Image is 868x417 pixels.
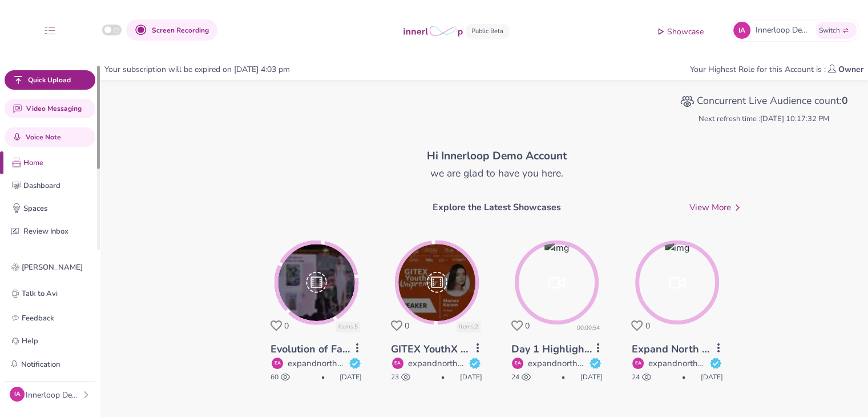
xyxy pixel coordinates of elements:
[700,372,722,382] span: [DATE]
[525,320,530,331] span: 0
[756,24,813,36] span: Innerloop Demo Account 's Innerloop Account
[22,262,83,274] p: [PERSON_NAME]
[689,201,744,214] span: View More
[22,335,38,347] p: Help
[680,94,848,109] h5: Concurrent Live Audience count :
[733,22,750,39] div: IA
[349,357,361,370] img: verified
[21,359,60,371] p: Notification
[26,389,82,401] div: Innerloop Demo Account
[433,202,561,213] h6: Explore the Latest Showcases
[9,334,91,348] a: Help
[430,167,563,179] h5: we are glad to have you here.
[680,94,695,109] img: audience count
[9,285,91,302] a: Talk to Avi
[23,157,94,169] p: Home
[441,149,567,163] b: Innerloop Demo Account
[580,372,603,382] span: [DATE]
[9,311,91,325] a: Feedback
[589,357,601,370] img: verified
[126,19,217,41] button: Screen Recording
[9,386,91,402] button: IAInnerloop Demo Account
[667,26,704,38] p: Showcase
[5,127,95,147] button: Voice Note
[392,358,403,369] div: EA
[340,372,362,382] span: [DATE]
[23,226,94,238] p: Review Inbox
[272,358,283,369] div: EA
[9,259,91,276] a: [PERSON_NAME]
[632,358,644,369] div: EA
[645,320,649,331] span: 0
[511,342,620,356] a: Day 1 Highlight Video
[391,372,410,382] span: 23
[28,75,71,85] span: Quick Upload
[22,312,54,324] p: Feedback
[22,288,58,300] p: Talk to Avi
[9,357,60,372] button: Notification
[5,70,95,90] button: Quick Upload
[842,94,848,107] b: 0
[528,358,670,369] a: expandnorthstar's Innerloop Account
[288,358,430,369] a: expandnorthstar's Innerloop Account
[648,358,790,369] a: expandnorthstar's Innerloop Account
[655,25,667,37] img: showcase icon
[26,132,61,142] span: Voice Note
[838,64,863,75] b: Owner
[5,99,95,118] button: Video Messaging
[271,372,290,382] span: 60
[10,387,25,402] div: IA
[271,342,394,356] a: Evolution of Fashion Tech
[100,63,294,75] div: Your subscription will be expired on [DATE] 4:03 pm
[408,358,550,369] a: expandnorthstar's Innerloop Account
[819,26,840,35] span: Switch
[680,113,848,125] p: Next refresh time : [DATE] 10:17:32 PM
[460,372,482,382] span: [DATE]
[284,320,289,331] span: 0
[511,372,531,382] span: 24
[709,357,722,370] img: verified
[391,342,664,356] a: GITEX YouthX Unipreneur 2024: Speaker Announcement
[512,358,523,369] div: EA
[815,22,857,39] button: Switch
[469,357,481,370] img: verified
[23,180,94,192] p: Dashboard
[405,320,409,331] span: 0
[631,372,651,382] span: 24
[26,103,82,114] span: Video Messaging
[23,203,94,215] p: Spaces
[427,149,567,163] b: Hi
[685,63,868,75] div: Your Highest Role for this Account is :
